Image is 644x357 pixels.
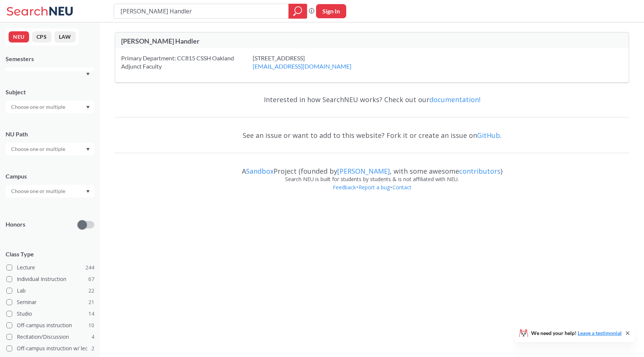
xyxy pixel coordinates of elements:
[531,331,622,336] span: We need your help!
[86,73,90,76] svg: Dropdown arrow
[6,309,94,319] label: Studio
[6,297,94,307] label: Seminar
[88,298,94,306] span: 21
[54,31,76,42] button: LAW
[88,310,94,318] span: 14
[91,344,94,353] span: 2
[316,4,346,18] button: Sign In
[6,250,94,258] span: Class Type
[6,344,94,353] label: Off-campus instruction w/ lec
[6,286,94,296] label: Lab
[6,172,94,180] div: Campus
[253,54,370,70] div: [STREET_ADDRESS]
[88,321,94,329] span: 10
[115,89,629,110] div: Interested in how SearchNEU works? Check out our
[6,220,25,229] p: Honors
[246,167,274,176] a: Sandbox
[337,167,390,176] a: [PERSON_NAME]
[121,54,253,70] div: Primary Department: CC815 CSSH Oakland Adjunct Faculty
[86,148,90,151] svg: Dropdown arrow
[7,145,70,154] input: Choose one or multiple
[6,185,94,198] div: Dropdown arrow
[91,333,94,341] span: 4
[86,190,90,193] svg: Dropdown arrow
[578,330,622,336] a: Leave a testimonial
[115,175,629,183] div: Search NEU is built for students by students & is not affiliated with NEU.
[115,160,629,175] div: A Project (founded by , with some awesome )
[6,263,94,272] label: Lecture
[6,101,94,113] div: Dropdown arrow
[6,143,94,155] div: Dropdown arrow
[459,167,501,176] a: contributors
[86,106,90,109] svg: Dropdown arrow
[6,55,94,63] div: Semesters
[477,131,500,140] a: GitHub
[85,263,94,272] span: 244
[6,274,94,284] label: Individual Instruction
[120,5,283,18] input: Class, professor, course number, "phrase"
[121,37,372,45] div: [PERSON_NAME] Handler
[7,102,70,111] input: Choose one or multiple
[253,63,351,70] a: [EMAIL_ADDRESS][DOMAIN_NAME]
[115,124,629,146] div: See an issue or want to add to this website? Fork it or create an issue on .
[293,6,302,16] svg: magnifying glass
[88,287,94,295] span: 22
[358,184,390,191] a: Report a bug
[6,320,94,330] label: Off-campus instruction
[9,31,29,42] button: NEU
[392,184,412,191] a: Contact
[332,184,356,191] a: Feedback
[6,130,94,138] div: NU Path
[7,187,70,196] input: Choose one or multiple
[6,88,94,96] div: Subject
[115,183,629,203] div: • •
[6,332,94,342] label: Recitation/Discussion
[429,95,480,104] a: documentation!
[88,275,94,283] span: 67
[32,31,51,42] button: CPS
[288,4,307,19] div: magnifying glass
